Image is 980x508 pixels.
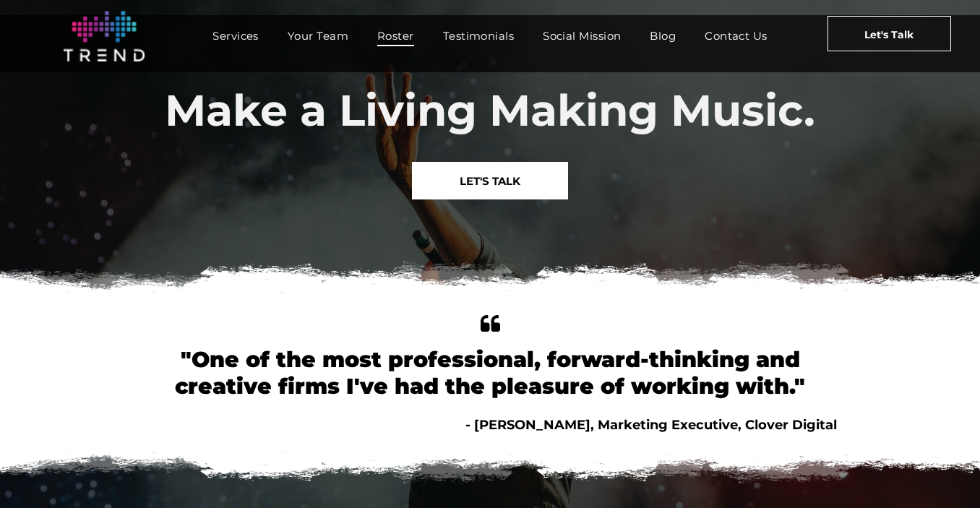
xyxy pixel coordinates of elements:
[377,25,414,46] span: Roster
[198,25,273,46] a: Services
[175,346,805,400] font: "One of the most professional, forward-thinking and creative firms I've had the pleasure of worki...
[412,162,568,199] a: LET'S TALK
[64,11,145,61] img: logo
[635,25,690,46] a: Blog
[864,17,914,53] span: Let's Talk
[165,84,815,137] span: Make a Living Making Music.
[828,16,951,51] a: Let's Talk
[273,25,363,46] a: Your Team
[465,417,837,433] span: - [PERSON_NAME], Marketing Executive, Clover Digital
[363,25,429,46] a: Roster
[528,25,635,46] a: Social Mission
[690,25,782,46] a: Contact Us
[429,25,528,46] a: Testimonials
[460,163,520,199] span: LET'S TALK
